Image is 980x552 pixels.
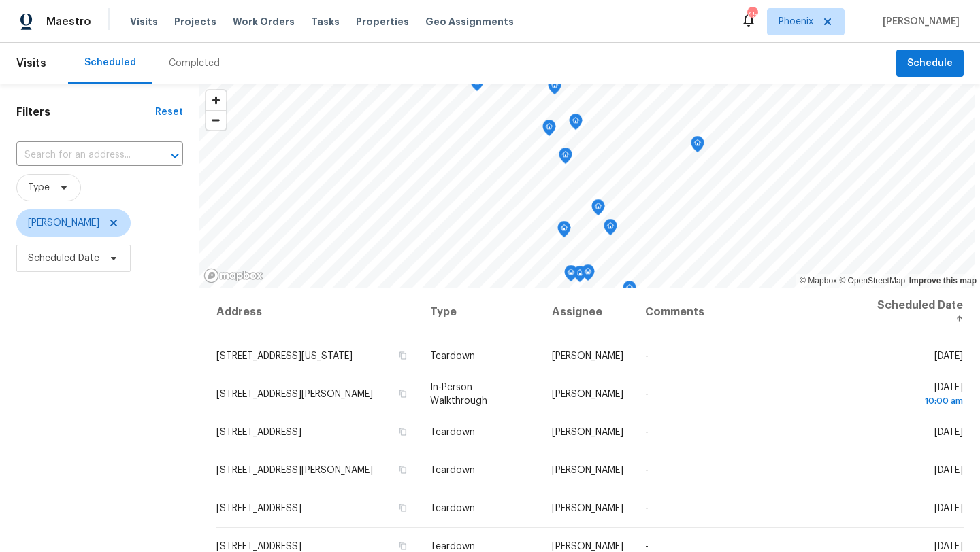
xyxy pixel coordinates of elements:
[174,15,216,29] span: Projects
[216,542,301,551] span: [STREET_ADDRESS]
[870,394,963,408] div: 10:00 am
[548,78,561,99] div: Map marker
[216,466,373,475] span: [STREET_ADDRESS][PERSON_NAME]
[747,8,757,22] div: 45
[199,84,975,288] canvas: Map
[84,56,136,69] div: Scheduled
[203,268,263,283] a: Mapbox homepage
[934,542,963,551] span: [DATE]
[691,136,704,157] div: Map marker
[356,15,409,29] span: Properties
[206,111,226,130] span: Zoom out
[165,146,184,165] button: Open
[779,15,813,29] span: Phoenix
[645,542,649,551] span: -
[430,466,475,475] span: Teardown
[216,390,373,399] span: [STREET_ADDRESS][PERSON_NAME]
[396,387,408,400] button: Copy Address
[542,120,556,141] div: Map marker
[206,110,226,130] button: Zoom out
[634,288,859,337] th: Comments
[552,466,623,475] span: [PERSON_NAME]
[645,466,649,475] span: -
[839,276,905,286] a: OpenStreetMap
[581,264,595,286] div: Map marker
[591,199,605,220] div: Map marker
[645,504,649,513] span: -
[430,542,475,551] span: Teardown
[552,428,623,437] span: [PERSON_NAME]
[645,351,649,361] span: -
[907,55,953,72] span: Schedule
[859,288,964,337] th: Scheduled Date ↑
[396,540,408,552] button: Copy Address
[552,390,623,399] span: [PERSON_NAME]
[425,15,514,29] span: Geo Assignments
[800,276,837,286] a: Mapbox
[155,105,183,119] div: Reset
[430,504,475,513] span: Teardown
[419,288,541,337] th: Type
[206,90,226,110] button: Zoom in
[396,349,408,362] button: Copy Address
[216,351,353,361] span: [STREET_ADDRESS][US_STATE]
[470,75,484,96] div: Map marker
[573,266,587,287] div: Map marker
[46,15,91,29] span: Maestro
[896,50,964,77] button: Schedule
[396,502,408,514] button: Copy Address
[28,181,50,194] span: Type
[552,504,623,513] span: [PERSON_NAME]
[430,351,475,361] span: Teardown
[396,426,408,438] button: Copy Address
[569,114,583,135] div: Map marker
[645,428,649,437] span: -
[541,288,634,337] th: Assignee
[934,428,963,437] span: [DATE]
[552,542,623,551] span: [PERSON_NAME]
[909,276,977,286] a: Improve this map
[430,383,487,406] span: In-Person Walkthrough
[934,466,963,475] span: [DATE]
[169,56,220,70] div: Completed
[645,390,649,399] span: -
[430,428,475,437] span: Teardown
[559,148,572,169] div: Map marker
[934,351,963,361] span: [DATE]
[28,252,99,265] span: Scheduled Date
[16,105,155,119] h1: Filters
[557,221,571,242] div: Map marker
[233,15,295,29] span: Work Orders
[16,145,145,166] input: Search for an address...
[552,351,623,361] span: [PERSON_NAME]
[877,15,960,29] span: [PERSON_NAME]
[396,464,408,476] button: Copy Address
[870,383,963,408] span: [DATE]
[564,265,578,286] div: Map marker
[16,48,46,78] span: Visits
[28,216,99,230] span: [PERSON_NAME]
[623,281,636,302] div: Map marker
[130,15,158,29] span: Visits
[604,219,617,240] div: Map marker
[311,17,340,27] span: Tasks
[216,288,420,337] th: Address
[216,428,301,437] span: [STREET_ADDRESS]
[934,504,963,513] span: [DATE]
[216,504,301,513] span: [STREET_ADDRESS]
